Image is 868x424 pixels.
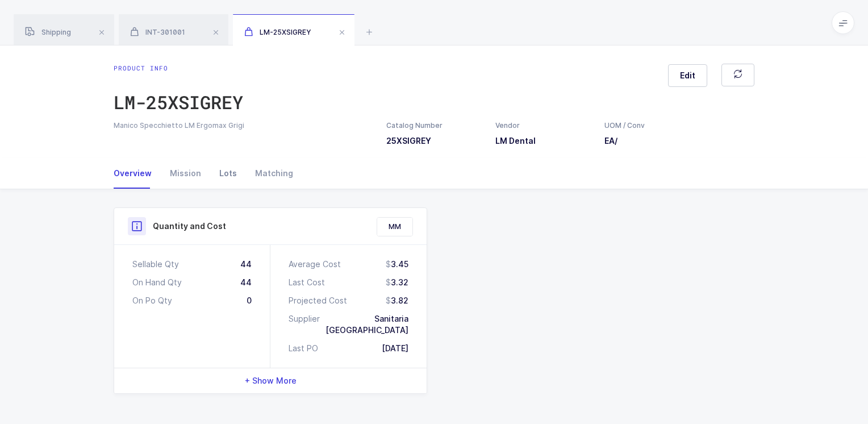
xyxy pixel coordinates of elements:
div: + Show More [114,368,427,393]
span: Edit [680,70,695,81]
span: Shipping [25,28,71,36]
div: 0 [247,295,252,306]
h3: LM Dental [495,135,591,147]
div: Average Cost [289,259,341,270]
h3: EA [604,135,645,147]
div: Last PO [289,343,318,354]
div: Projected Cost [289,295,347,306]
div: Product info [114,64,243,73]
h3: Quantity and Cost [153,221,226,232]
div: Sanitaria [GEOGRAPHIC_DATA] [320,313,408,336]
div: Supplier [289,313,320,336]
span: / [615,136,617,146]
div: 44 [240,259,252,270]
div: Overview [114,158,161,189]
div: Vendor [495,120,591,131]
div: On Po Qty [132,295,172,306]
span: + Show More [245,375,297,386]
button: Edit [668,64,707,87]
div: UOM / Conv [604,120,645,131]
div: 44 [240,277,252,288]
div: Manico Specchietto LM Ergomax Grigi [114,120,373,131]
div: 3.82 [386,295,408,306]
span: LM-25XSIGREY [244,28,311,36]
div: Mission [161,158,210,189]
div: On Hand Qty [132,277,182,288]
div: 3.45 [386,259,408,270]
span: INT-301001 [130,28,185,36]
div: [DATE] [382,343,408,354]
div: Sellable Qty [132,259,179,270]
div: Matching [246,158,293,189]
div: 3.32 [386,277,408,288]
div: Lots [210,158,246,189]
div: MM [377,218,412,236]
div: Last Cost [289,277,325,288]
